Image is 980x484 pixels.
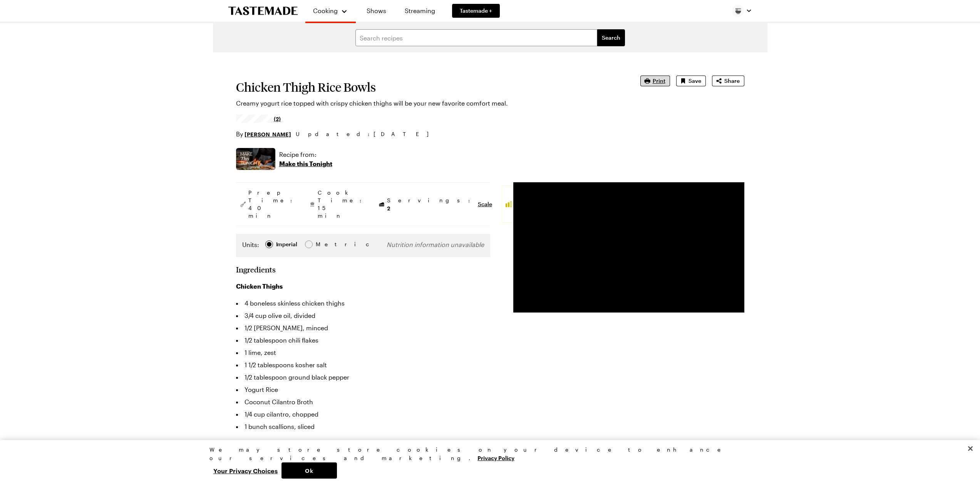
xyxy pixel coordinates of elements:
[236,383,490,396] li: Yogurt Rice
[316,240,332,249] div: Metric
[313,7,338,14] span: Cooking
[236,408,490,420] li: 1/4 cup cilantro, chopped
[513,182,744,313] video-js: Video Player
[236,420,490,433] li: 1 bunch scallions, sliced
[478,200,492,208] button: Scale
[236,80,619,94] h1: Chicken Thigh Rice Bowls
[318,189,365,220] span: Cook Time: 15 min
[248,189,296,220] span: Prep Time: 40 min
[236,99,619,108] p: Creamy yogurt rice topped with crispy chicken thighs will be your new favorite comfort meal.
[689,77,701,85] span: Save
[274,115,281,123] span: (2)
[962,440,979,457] button: Close
[236,116,281,122] a: 4.5/5 stars from 2 reviews
[387,204,390,212] span: 2
[236,346,490,359] li: 1 lime, zest
[236,334,490,346] li: 1/2 tablespoon chili flakes
[209,445,764,462] div: We may store store cookies on your device to enhance our services and marketing.
[236,265,276,274] h2: Ingredients
[236,359,490,371] li: 1 1/2 tablespoons kosher salt
[242,240,259,249] label: Units:
[316,240,333,249] span: Metric
[279,150,332,168] a: Recipe from:Make this Tonight
[228,7,298,15] a: To Tastemade Home Page
[209,445,764,479] div: Privacy
[245,130,291,138] a: [PERSON_NAME]
[279,150,332,159] p: Recipe from:
[236,396,490,408] li: Coconut Cilantro Broth
[597,29,625,46] button: filters
[640,76,670,86] button: Print
[387,197,474,212] span: Servings:
[236,148,275,170] img: Show where recipe is used
[712,76,744,86] button: Share
[276,240,298,249] span: Imperial
[276,240,297,249] div: Imperial
[387,241,484,248] span: Nutrition information unavailable
[732,5,744,17] img: Profile picture
[602,34,620,42] span: Search
[313,3,348,18] button: Cooking
[281,462,337,479] button: Ok
[477,454,514,461] a: More information about your privacy, opens in a new tab
[209,462,281,479] button: Your Privacy Choices
[355,29,597,46] input: Search recipes
[653,77,665,85] span: Print
[236,129,291,139] p: By
[279,159,332,168] p: Make this Tonight
[296,130,436,138] span: Updated : [DATE]
[732,5,752,17] button: Profile picture
[676,76,706,86] button: Save recipe
[236,322,490,334] li: 1/2 [PERSON_NAME], minced
[236,282,490,291] h3: Chicken Thighs
[460,7,492,15] span: Tastemade +
[236,309,490,322] li: 3/4 cup olive oil, divided
[236,371,490,383] li: 1/2 tablespoon ground black pepper
[724,77,740,85] span: Share
[236,297,490,309] li: 4 boneless skinless chicken thighs
[452,4,500,18] a: Tastemade +
[242,240,332,251] div: Imperial Metric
